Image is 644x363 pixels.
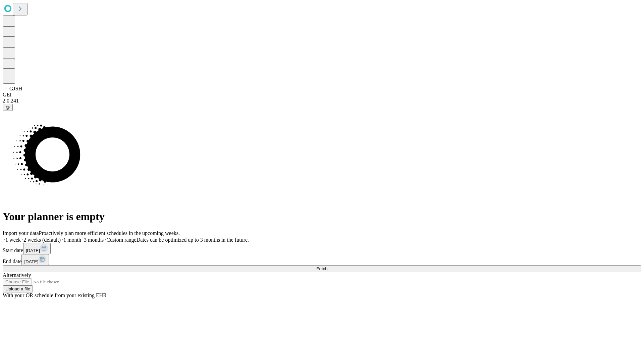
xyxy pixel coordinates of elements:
span: Fetch [316,266,327,271]
button: @ [3,104,13,111]
span: 3 months [84,237,104,243]
span: Dates can be optimized up to 3 months in the future. [137,237,249,243]
span: 1 month [63,237,81,243]
div: Start date [3,243,641,254]
span: Proactively plan more efficient schedules in the upcoming weeks. [39,230,180,236]
button: Upload a file [3,285,33,292]
div: 2.0.241 [3,98,641,104]
span: Import your data [3,230,39,236]
div: End date [3,254,641,265]
span: GJSH [9,86,22,91]
span: [DATE] [26,248,40,253]
span: 2 weeks (default) [23,237,61,243]
button: [DATE] [21,254,49,265]
button: [DATE] [23,243,51,254]
h1: Your planner is empty [3,210,641,223]
span: @ [5,105,10,110]
div: GEI [3,92,641,98]
span: Alternatively [3,272,31,278]
span: With your OR schedule from your existing EHR [3,292,107,298]
span: [DATE] [24,259,38,264]
span: 1 week [5,237,21,243]
button: Fetch [3,265,641,272]
span: Custom range [106,237,136,243]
